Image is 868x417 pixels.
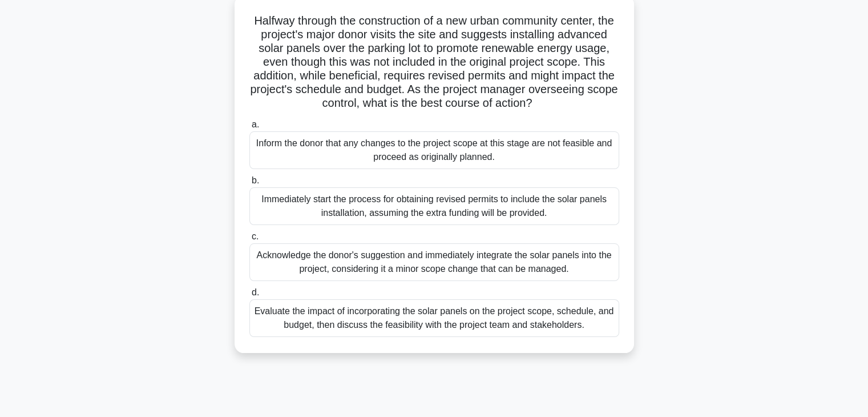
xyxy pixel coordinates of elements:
span: d. [252,287,259,297]
h5: Halfway through the construction of a new urban community center, the project's major donor visit... [248,14,620,111]
div: Evaluate the impact of incorporating the solar panels on the project scope, schedule, and budget,... [249,299,619,337]
span: c. [252,231,259,241]
span: b. [252,175,259,185]
span: a. [252,119,259,129]
div: Inform the donor that any changes to the project scope at this stage are not feasible and proceed... [249,131,619,169]
div: Acknowledge the donor's suggestion and immediately integrate the solar panels into the project, c... [249,243,619,281]
div: Immediately start the process for obtaining revised permits to include the solar panels installat... [249,187,619,225]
